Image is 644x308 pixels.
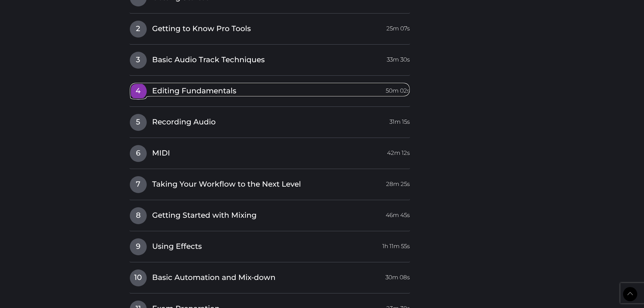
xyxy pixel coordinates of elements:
span: 6 [130,145,147,162]
span: Getting Started with Mixing [152,210,257,221]
a: 7Taking Your Workflow to the Next Level28m 25s [129,176,410,190]
span: 10 [130,269,147,286]
span: 33m 30s [387,52,410,64]
a: 5Recording Audio31m 15s [129,114,410,128]
span: Taking Your Workflow to the Next Level [152,179,301,190]
a: 6MIDI42m 12s [129,145,410,159]
span: Recording Audio [152,117,216,127]
span: 9 [130,238,147,255]
a: 10Basic Automation and Mix-down30m 08s [129,269,410,283]
span: 4 [130,83,147,100]
span: Using Effects [152,241,202,252]
span: 46m 45s [386,207,410,219]
a: 4Editing Fundamentals50m 02s [129,82,410,97]
a: 8Getting Started with Mixing46m 45s [129,207,410,221]
span: 25m 07s [386,21,410,33]
span: 7 [130,176,147,193]
span: 42m 12s [387,145,410,157]
span: 30m 08s [385,269,410,282]
span: 50m 02s [386,83,410,95]
span: 28m 25s [386,176,410,188]
span: 3 [130,52,147,69]
span: MIDI [152,148,170,159]
span: Basic Audio Track Techniques [152,55,265,65]
a: 9Using Effects1h 11m 55s [129,238,410,252]
span: Getting to Know Pro Tools [152,24,251,34]
span: 2 [130,21,147,38]
span: 8 [130,207,147,224]
span: 31m 15s [389,114,410,126]
span: Basic Automation and Mix-down [152,273,276,283]
span: 5 [130,114,147,131]
span: Editing Fundamentals [152,86,236,96]
a: 2Getting to Know Pro Tools25m 07s [129,20,410,34]
a: Back to Top [623,287,637,301]
span: 1h 11m 55s [382,238,410,251]
a: 3Basic Audio Track Techniques33m 30s [129,51,410,66]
